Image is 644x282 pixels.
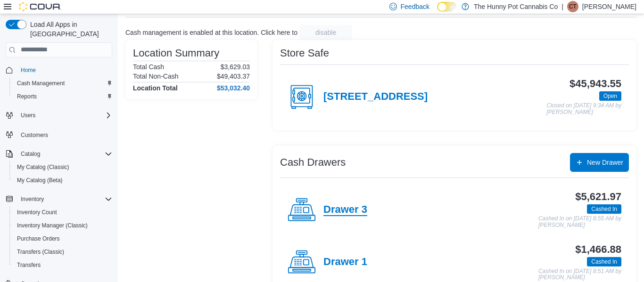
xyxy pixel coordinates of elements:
span: Home [17,64,112,76]
div: Crystal Toth-Derry [567,1,578,12]
span: Inventory [21,195,44,203]
a: Inventory Count [13,207,61,218]
span: Inventory Count [17,209,57,216]
button: Inventory Count [9,206,116,219]
p: Cashed In on [DATE] 8:51 AM by [PERSON_NAME] [538,268,621,281]
span: Cash Management [13,78,112,89]
span: Catalog [21,150,40,158]
span: Purchase Orders [13,233,112,244]
h4: $53,032.40 [217,84,250,92]
button: My Catalog (Classic) [9,161,116,174]
p: The Hunny Pot Cannabis Co [474,1,558,12]
span: Open [603,92,617,100]
p: Cash management is enabled at this location. Click here to [125,29,297,36]
h3: Location Summary [133,48,219,59]
span: Transfers [13,259,112,271]
p: $3,629.03 [221,63,250,71]
button: Inventory [2,193,116,206]
h3: Cash Drawers [280,157,346,168]
span: Purchase Orders [17,235,60,242]
span: New Drawer [587,158,623,167]
button: Home [2,63,116,77]
h3: $1,466.88 [575,244,621,255]
button: Catalog [17,148,44,160]
span: Transfers (Classic) [17,248,64,256]
span: Customers [21,131,48,139]
span: Cash Management [17,80,65,87]
span: My Catalog (Beta) [17,177,63,184]
a: My Catalog (Classic) [13,161,73,173]
h6: Total Non-Cash [133,73,179,80]
span: Cashed In [591,258,617,266]
a: Customers [17,129,52,141]
span: My Catalog (Beta) [13,175,112,186]
span: Customers [17,129,112,140]
p: Cashed In on [DATE] 8:55 AM by [PERSON_NAME] [538,216,621,228]
span: Load All Apps in [GEOGRAPHIC_DATA] [26,20,112,39]
button: disable [299,25,352,40]
h4: Drawer 1 [323,256,367,268]
input: Dark Mode [437,2,457,12]
a: Transfers (Classic) [13,246,68,258]
button: Customers [2,128,116,141]
a: Purchase Orders [13,233,64,244]
span: Cashed In [587,204,621,214]
span: Inventory [17,193,112,205]
span: Transfers [17,261,41,269]
span: CT [569,1,577,12]
span: Feedback [401,2,429,11]
p: Closed on [DATE] 9:34 AM by [PERSON_NAME] [546,103,621,115]
span: Cashed In [587,257,621,266]
span: Cashed In [591,205,617,213]
a: Reports [13,91,41,102]
a: Home [17,64,40,76]
button: Transfers (Classic) [9,245,116,258]
span: Home [21,66,36,74]
p: [PERSON_NAME] [582,1,636,12]
h4: Location Total [133,84,178,92]
button: Reports [9,90,116,103]
span: Users [17,110,112,121]
span: Inventory Count [13,207,112,218]
span: My Catalog (Classic) [17,163,69,171]
span: Users [21,112,35,119]
span: Inventory Manager (Classic) [13,220,112,231]
p: $49,403.37 [217,73,250,80]
a: Transfers [13,259,44,271]
button: Users [17,110,39,121]
span: disable [315,28,336,37]
button: My Catalog (Beta) [9,174,116,187]
span: Dark Mode [437,12,438,12]
button: Inventory Manager (Classic) [9,219,116,232]
h3: Store Safe [280,48,329,59]
h3: $45,943.55 [570,78,621,89]
button: Catalog [2,147,116,161]
a: My Catalog (Beta) [13,175,66,186]
button: New Drawer [570,153,629,172]
button: Cash Management [9,77,116,90]
span: Catalog [17,148,112,160]
h3: $5,621.97 [575,191,621,202]
button: Users [2,109,116,122]
button: Inventory [17,193,48,205]
h4: Drawer 3 [323,204,367,216]
button: Transfers [9,258,116,272]
p: | [561,1,563,12]
h6: Total Cash [133,63,164,71]
h4: [STREET_ADDRESS] [323,91,428,103]
span: Open [599,91,621,101]
a: Inventory Manager (Classic) [13,220,91,231]
span: Inventory Manager (Classic) [17,222,88,229]
span: Transfers (Classic) [13,246,112,258]
a: Cash Management [13,78,68,89]
span: Reports [13,91,112,102]
span: Reports [17,93,37,100]
span: My Catalog (Classic) [13,161,112,173]
img: Cova [19,2,61,11]
button: Purchase Orders [9,232,116,245]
